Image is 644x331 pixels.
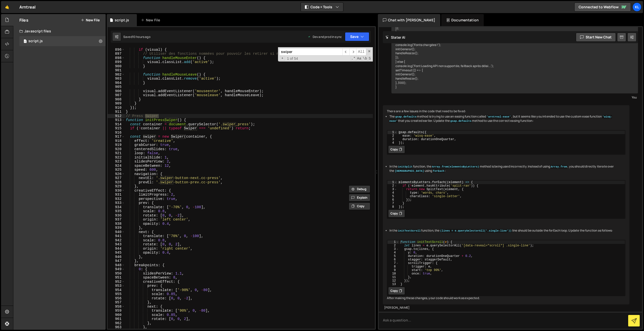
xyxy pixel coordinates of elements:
[108,106,125,110] div: 910
[387,191,397,195] div: 4
[345,32,369,41] button: Save
[387,134,397,138] div: 2
[108,176,125,180] div: 927
[383,105,629,305] div: There are a few issues in the code that need to be fixed: After making these changes, your code s...
[108,122,125,127] div: 914
[387,258,399,261] div: 6
[108,52,125,56] div: 897
[108,89,125,93] div: 906
[108,118,125,122] div: 913
[393,95,637,100] div: You
[13,26,106,36] div: Javascript files
[108,251,125,255] div: 945
[368,56,371,61] span: Search In Selection
[108,73,125,77] div: 902
[81,18,100,22] button: New File
[108,164,125,168] div: 924
[356,56,362,61] span: CaseSensitive Search
[450,119,472,123] code: gsap.defaults
[108,85,125,89] div: 905
[108,48,125,52] div: 896
[108,222,125,226] div: 938
[108,151,125,155] div: 921
[108,275,125,280] div: 951
[387,244,399,247] div: 2
[108,230,125,234] div: 940
[108,313,125,317] div: 960
[108,247,125,251] div: 944
[385,35,406,40] h2: Slater AI
[108,168,125,172] div: 925
[108,296,125,301] div: 956
[387,275,399,279] div: 11
[108,213,125,218] div: 936
[108,193,125,197] div: 931
[108,56,125,60] div: 898
[440,229,512,233] code: (lines = e.querySelectorAll('.single-line'))
[108,201,125,205] div: 933
[108,317,125,321] div: 961
[431,165,479,169] code: Array.from(elementsByLetters)
[132,35,150,39] div: 10 hours ago
[384,306,628,310] div: [PERSON_NAME]
[387,141,397,145] div: 4
[308,35,342,39] div: Dev and prod in sync
[351,56,356,61] span: RegExp Search
[108,263,125,267] div: 948
[378,14,440,26] div: Chat with [PERSON_NAME]
[387,251,399,254] div: 4
[108,97,125,102] div: 908
[108,81,125,85] div: 904
[108,267,125,271] div: 949
[108,271,125,276] div: 950
[108,77,125,81] div: 903
[108,135,125,139] div: 917
[108,143,125,147] div: 919
[108,321,125,325] div: 962
[441,14,484,26] div: Documentation
[349,48,356,56] span: ​
[108,242,125,247] div: 943
[388,145,405,153] button: Copy
[280,56,285,61] span: Toggle Replace mode
[108,189,125,193] div: 930
[632,3,641,12] a: Kl
[387,188,397,191] div: 3
[285,57,300,61] span: 1 of 54
[387,138,397,141] div: 3
[108,292,125,296] div: 955
[387,181,397,184] div: 1
[486,115,511,119] code: 'arntreal-ease'
[108,180,125,185] div: 928
[342,48,349,56] span: ​
[397,165,413,169] code: initSplit
[395,115,417,119] code: gsap.defaults
[108,131,125,135] div: 916
[24,40,27,44] span: 1
[387,247,399,251] div: 3
[389,164,625,173] li: In the function, the method is being used incorrectly. Instead of using , you should directly ite...
[550,165,568,169] code: Array.from
[19,4,35,10] div: Arntreal
[397,229,421,233] code: initTextScroll
[349,185,370,193] button: Debug
[108,280,125,284] div: 952
[108,205,125,209] div: 934
[108,68,125,73] div: 901
[387,254,399,258] div: 5
[387,202,397,205] div: 7
[108,155,125,160] div: 922
[108,60,125,64] div: 899
[387,261,399,265] div: 7
[108,101,125,106] div: 909
[108,234,125,238] div: 941
[108,172,125,176] div: 926
[387,198,397,202] div: 6
[1,1,13,13] a: 🤙
[387,279,399,283] div: 12
[387,205,397,209] div: 8
[108,114,125,118] div: 912
[108,197,125,201] div: 932
[28,39,43,43] div: script.js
